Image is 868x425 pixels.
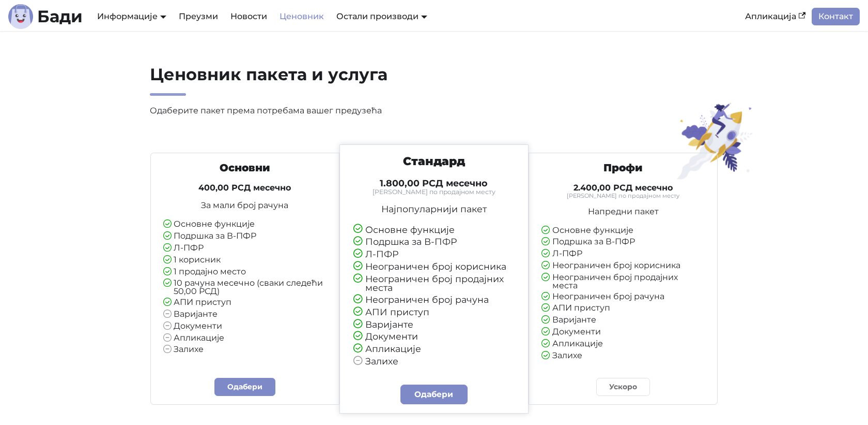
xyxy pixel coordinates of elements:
li: Апликације [163,334,327,343]
li: Залихе [163,345,327,355]
li: АПИ приступ [541,304,705,313]
h3: Основни [163,162,327,174]
li: Подршка за В-ПФР [163,232,327,241]
h2: Ценовник пакета и услуга [150,64,531,96]
li: Варијанте [541,316,705,325]
li: Апликације [541,340,705,349]
small: [PERSON_NAME] по продајном месту [353,189,515,195]
p: Одаберите пакет према потребама вашег предузећа [150,104,531,118]
img: Лого [8,4,33,29]
li: Подршка за В-ПФР [541,238,705,247]
li: Неограничен број рачуна [541,292,705,302]
h4: 2.400,00 РСД месечно [541,183,705,193]
li: 1 продајно место [163,268,327,277]
li: 1 корисник [163,256,327,265]
a: Одабери [400,385,468,404]
a: Информације [97,11,166,21]
a: Контакт [812,8,860,25]
a: Одабери [214,378,275,396]
p: Најпопуларнији пакет [353,204,515,214]
li: Варијанте [353,320,515,330]
li: Варијанте [163,310,327,319]
li: Неограничен број продајних места [541,273,705,290]
li: Неограничен број корисника [541,261,705,271]
li: Подршка за В-ПФР [353,237,515,247]
h3: Профи [541,162,705,174]
a: Остали производи [336,11,427,21]
b: Бади [37,8,83,25]
a: Новости [224,8,273,25]
li: АПИ приступ [163,298,327,307]
li: Л-ПФР [353,250,515,259]
p: Напредни пакет [541,208,705,216]
li: Основне функције [353,225,515,235]
li: Документи [353,332,515,342]
img: Ценовник пакета и услуга [671,102,760,180]
p: За мали број рачуна [163,201,327,210]
li: Неограничен број продајних места [353,274,515,292]
li: Документи [541,328,705,337]
li: Неограничен број рачуна [353,295,515,305]
li: Л-ПФР [163,244,327,253]
li: Неограничен број корисника [353,262,515,272]
li: Л-ПФР [541,250,705,259]
li: Документи [163,322,327,331]
a: Ценовник [273,8,330,25]
li: Основне функције [163,220,327,229]
a: Апликација [739,8,812,25]
li: Залихе [541,351,705,361]
a: ЛогоБади [8,4,83,29]
li: АПИ приступ [353,307,515,317]
li: Залихе [353,357,515,367]
h4: 1.800,00 РСД месечно [353,178,515,189]
li: 10 рачуна месечно (сваки следећи 50,00 РСД) [163,279,327,296]
li: Апликације [353,344,515,354]
small: [PERSON_NAME] по продајном месту [541,193,705,199]
h3: Стандард [353,154,515,169]
li: Основне функције [541,226,705,236]
h4: 400,00 РСД месечно [163,183,327,193]
a: Преузми [173,8,224,25]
